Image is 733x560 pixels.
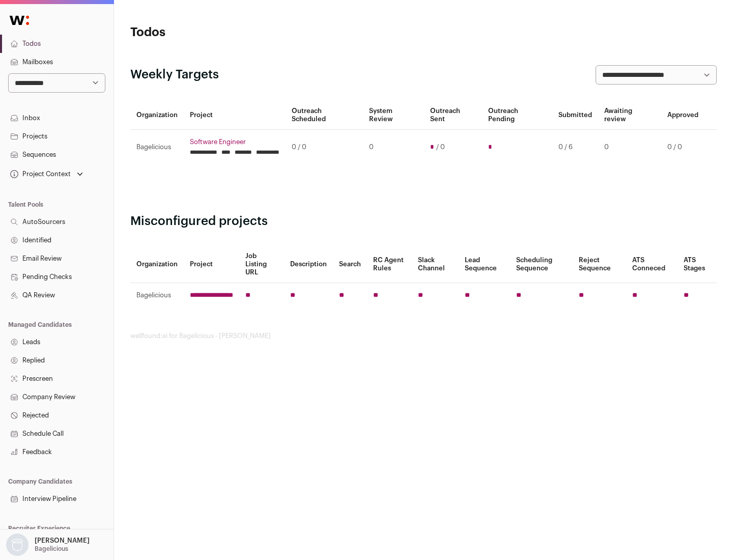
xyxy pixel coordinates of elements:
[190,138,279,146] a: Software Engineer
[598,101,661,130] th: Awaiting review
[552,130,598,165] td: 0 / 6
[510,246,573,283] th: Scheduling Sequence
[8,170,71,178] div: Project Context
[363,130,424,165] td: 0
[286,101,363,130] th: Outreach Scheduled
[363,101,424,130] th: System Review
[286,130,363,165] td: 0 / 0
[333,246,367,283] th: Search
[424,101,483,130] th: Outreach Sent
[678,246,717,283] th: ATS Stages
[130,67,219,83] h2: Weekly Targets
[130,332,717,340] footer: wellfound:ai for Bagelicious - [PERSON_NAME]
[184,101,286,130] th: Project
[4,534,92,556] button: Open dropdown
[130,101,184,130] th: Organization
[6,534,29,556] img: nopic.png
[482,101,552,130] th: Outreach Pending
[239,246,284,283] th: Job Listing URL
[130,24,326,41] h1: Todos
[573,246,627,283] th: Reject Sequence
[130,213,717,230] h2: Misconfigured projects
[4,10,35,31] img: Wellfound
[130,246,184,283] th: Organization
[35,545,68,553] p: Bagelicious
[552,101,598,130] th: Submitted
[8,167,85,181] button: Open dropdown
[130,283,184,308] td: Bagelicious
[35,537,90,545] p: [PERSON_NAME]
[412,246,459,283] th: Slack Channel
[598,130,661,165] td: 0
[284,246,333,283] th: Description
[459,246,510,283] th: Lead Sequence
[436,143,445,151] span: / 0
[626,246,677,283] th: ATS Conneced
[130,130,184,165] td: Bagelicious
[661,130,704,165] td: 0 / 0
[367,246,411,283] th: RC Agent Rules
[184,246,239,283] th: Project
[661,101,704,130] th: Approved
